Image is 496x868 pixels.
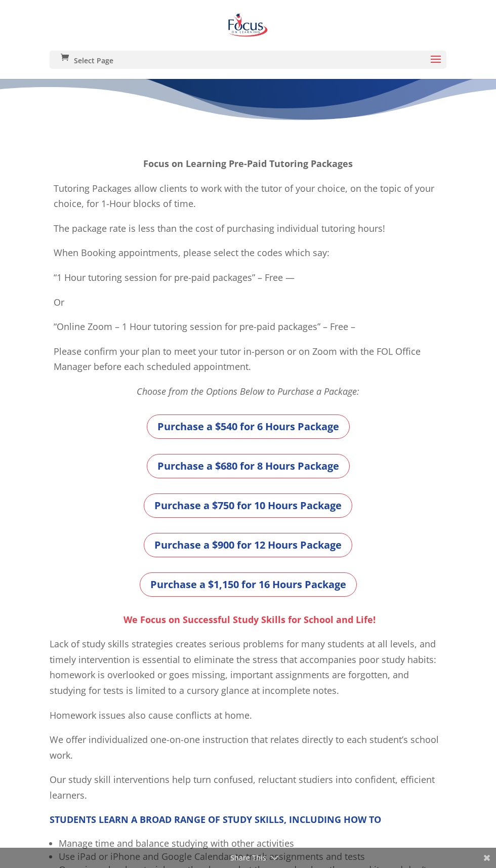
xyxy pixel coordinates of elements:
[50,636,446,707] p: Lack of study skills strategies creates serious problems for many students at all levels, and tim...
[54,181,442,221] p: Tutoring Packages allow clients to work with the tutor of your choice, on the topic of your choic...
[147,454,350,478] a: Purchase a $680 for 8 Hours Package
[54,270,442,295] p: “1 Hour tutoring session for pre-paid packages” – Free —
[50,708,446,732] p: Homework issues also cause conflicts at home.
[50,772,446,812] p: Our study skill interventions help turn confused, reluctant studiers into confident, efficient le...
[140,572,357,597] a: Purchase a $1,150 for 16 Hours Package
[147,415,350,439] a: Purchase a $540 for 6 Hours Package
[144,533,352,557] a: Purchase a $900 for 12 Hours Package
[123,613,376,626] strong: We Focus on Successful Study Skills for School and Life!
[143,157,353,170] strong: Focus on Learning Pre-Paid Tutoring Packages
[50,732,446,772] p: We offer individualized one-on-one instruction that relates directly to each student’s school work.
[50,813,381,825] strong: STUDENTS LEARN A BROAD RANGE OF STUDY SKILLS, INCLUDING HOW TO
[137,385,359,397] em: Choose from the Options Below to Purchase a Package:
[144,493,352,518] a: Purchase a $750 for 10 Hours Package
[54,319,442,344] p: “Online Zoom – 1 Hour tutoring session for pre-paid packages” – Free –
[54,344,442,384] p: Please confirm your plan to meet your tutor in-person or on Zoom with the FOL Office Manager befo...
[74,57,113,64] span: Select Page
[59,837,446,850] li: Manage time and balance studying with other activities
[54,245,442,270] p: When Booking appointments, please select the codes which say:
[54,295,442,319] p: Or
[54,221,442,245] p: The package rate is less than the cost of purchasing individual tutoring hours!
[226,10,270,40] img: Focus on Learning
